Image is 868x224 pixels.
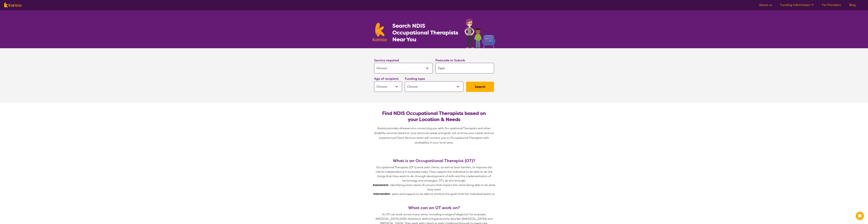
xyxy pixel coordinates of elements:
h1: Search NDIS Occupational Therapists Near You [392,22,459,43]
p: Occupational Therapists (OT’s) work with clients, as well as their families, to improve the clien... [373,165,495,183]
p: - identifying exact areas of concern that impact the client being able to do what they want [373,183,495,192]
label: Postcode or Suburb [435,58,465,62]
span: free [401,126,406,130]
input: Type [435,63,494,73]
a: About us [759,3,772,7]
span: Karista provides a [378,126,401,130]
label: Age of recipient [374,77,398,81]
h3: What can an OT work on? [373,205,495,210]
button: Search [466,82,494,92]
a: Blog [849,3,856,7]
h3: What is an Occupational Therapist (OT)? [373,158,495,163]
img: Karista logo [373,23,387,41]
label: Funding type [405,77,425,81]
strong: Intervention [373,192,390,196]
h2: Find NDIS Occupational Therapists based on your Location & Needs [377,110,491,123]
a: For Providers [822,3,841,7]
label: Service required [374,58,399,62]
img: occupational-therapy [465,18,495,48]
a: Funding Information [780,3,814,7]
p: - plans and support to be able to achieve the goals that the individual wants to [373,192,495,196]
img: Karista logo [4,3,21,8]
span: service connecting you with Occupational Therapists and other disability services based on your p... [374,126,495,144]
strong: Assessment [373,183,388,187]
